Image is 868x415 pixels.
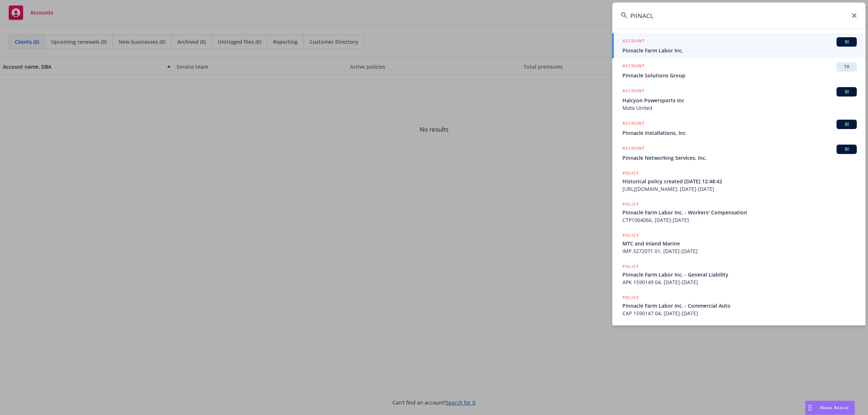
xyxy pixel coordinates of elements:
[622,104,857,112] span: Moto United
[622,97,857,104] span: Halcyon Powersports Inc
[622,263,639,270] h5: POLICY
[622,120,644,128] h5: ACCOUNT
[839,121,854,128] span: BI
[805,401,814,415] div: Drag to move
[622,278,857,286] span: APK 1590149 04, [DATE]-[DATE]
[622,216,857,224] span: CTP1004066, [DATE]-[DATE]
[622,232,639,239] h5: POLICY
[612,58,865,83] a: ACCOUNTTRPinnacle Solutions Group
[622,37,644,46] h5: ACCOUNT
[622,201,639,208] h5: POLICY
[839,64,854,70] span: TR
[839,146,854,153] span: BI
[839,39,854,45] span: BI
[612,197,865,228] a: POLICYPinnacle Farm Labor Inc. - Workers' CompensationCTP1004066, [DATE]-[DATE]
[612,259,865,290] a: POLICYPinnacle Farm Labor Inc. - General LiabilityAPK 1590149 04, [DATE]-[DATE]
[622,72,857,79] span: Pinnacle Solutions Group
[622,154,857,162] span: Pinnacle Networking Services, Inc.
[622,247,857,255] span: IMP 3272071 01, [DATE]-[DATE]
[805,401,855,415] button: Nova Assist
[622,170,639,177] h5: POLICY
[612,116,865,141] a: ACCOUNTBIPinnacle Installations, Inc
[612,141,865,166] a: ACCOUNTBIPinnacle Networking Services, Inc.
[622,62,644,71] h5: ACCOUNT
[612,228,865,259] a: POLICYMTC and Inland MarineIMP 3272071 01, [DATE]-[DATE]
[622,271,857,278] span: Pinnacle Farm Labor Inc. - General Liability
[622,87,644,96] h5: ACCOUNT
[612,83,865,116] a: ACCOUNTBIHalcyon Powersports IncMoto United
[622,302,857,309] span: Pinnacle Farm Labor Inc. - Commercial Auto
[622,209,857,216] span: Pinnacle Farm Labor Inc. - Workers' Compensation
[622,145,644,153] h5: ACCOUNT
[622,185,857,193] span: [URL][DOMAIN_NAME], [DATE]-[DATE]
[612,33,865,58] a: ACCOUNTBIPinnacle Farm Labor Inc.
[612,166,865,197] a: POLICYHistorical policy created [DATE] 12:48:42[URL][DOMAIN_NAME], [DATE]-[DATE]
[622,129,857,137] span: Pinnacle Installations, Inc
[622,240,857,247] span: MTC and Inland Marine
[622,294,639,301] h5: POLICY
[839,89,854,95] span: BI
[612,290,865,321] a: POLICYPinnacle Farm Labor Inc. - Commercial AutoCAP 1590147 04, [DATE]-[DATE]
[622,309,857,317] span: CAP 1590147 04, [DATE]-[DATE]
[820,405,849,411] span: Nova Assist
[612,3,865,29] input: Search...
[622,177,857,185] span: Historical policy created [DATE] 12:48:42
[622,47,857,54] span: Pinnacle Farm Labor Inc.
